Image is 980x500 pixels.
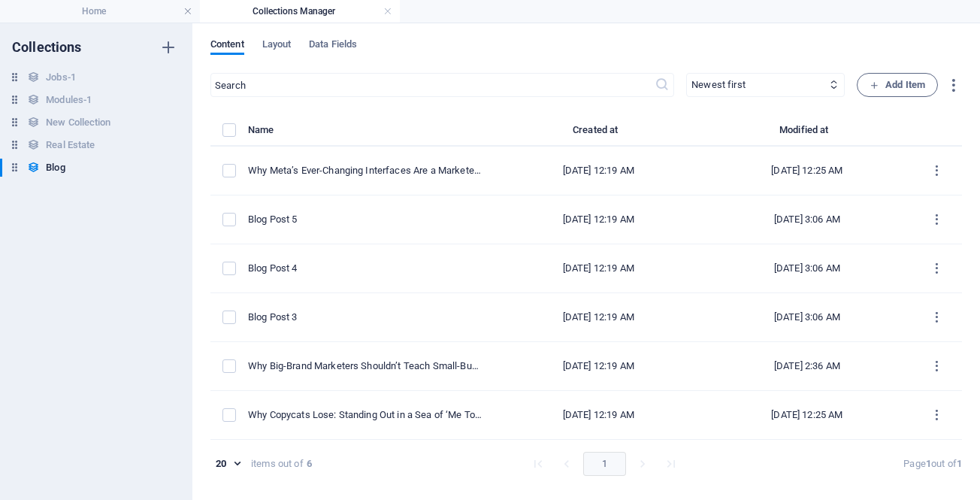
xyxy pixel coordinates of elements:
div: [DATE] 12:25 AM [715,164,900,177]
th: Created at [495,121,703,147]
div: [DATE] 12:19 AM [507,408,691,422]
i: Create new collection [159,38,177,56]
div: Why Copycats Lose: Standing Out in a Sea of ‘Me Too’ Marketing [248,408,482,422]
button: page 1 [583,452,626,476]
div: [DATE] 12:19 AM [507,311,691,324]
div: [DATE] 3:06 AM [715,213,900,226]
div: 20 [210,457,245,471]
strong: 6 [307,457,312,471]
div: [DATE] 2:36 AM [715,359,900,373]
button: Add Item [857,73,938,97]
h6: Collections [12,38,82,56]
span: Layout [262,35,292,56]
div: Blog Post 5 [248,213,482,226]
nav: pagination navigation [524,452,685,476]
div: Why Meta’s Ever-Changing Interfaces Are a Marketer’s Worst Nightmare [248,164,482,177]
span: Content [210,35,244,56]
table: items list [210,121,962,440]
div: Blog Post 4 [248,262,482,275]
h6: Blog [46,159,65,177]
th: Name [248,121,495,147]
div: [DATE] 12:19 AM [507,359,691,373]
span: Add Item [870,76,925,94]
div: [DATE] 12:19 AM [507,262,691,275]
div: [DATE] 12:19 AM [507,213,691,226]
strong: 1 [926,458,931,469]
strong: 1 [957,458,962,469]
h6: Modules-1 [46,91,92,109]
div: Page out of [903,457,962,471]
h6: Real Estate [46,136,95,154]
h4: Collections Manager [200,3,400,20]
div: [DATE] 12:19 AM [507,164,691,177]
th: Modified at [703,121,912,147]
h6: Jobs-1 [46,68,76,86]
div: [DATE] 3:06 AM [715,311,900,324]
h6: New Collection [46,114,110,132]
span: Data Fields [309,35,357,56]
div: items out of [251,457,304,471]
div: Why Big-Brand Marketers Shouldn’t Teach Small-Business Marketing [248,359,482,373]
div: [DATE] 12:25 AM [715,408,900,422]
div: [DATE] 3:06 AM [715,262,900,275]
input: Search [210,73,655,97]
div: Blog Post 3 [248,311,482,324]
